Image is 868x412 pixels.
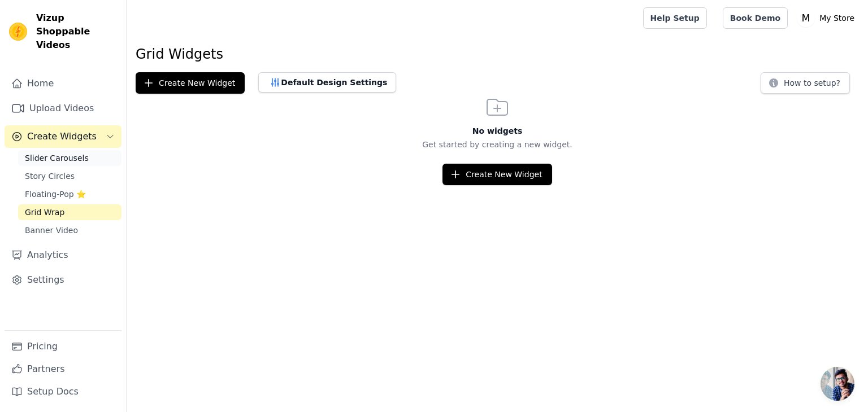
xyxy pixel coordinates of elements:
[25,207,64,218] span: Grid Wrap
[5,358,121,380] a: Partners
[797,8,859,28] button: M My Store
[723,7,788,29] a: Book Demo
[5,335,121,358] a: Pricing
[761,72,850,94] button: How to setup?
[5,380,121,403] a: Setup Docs
[9,23,27,41] img: Vizup
[442,164,552,185] button: Create New Widget
[5,97,121,120] a: Upload Videos
[18,168,121,184] a: Story Circles
[127,139,868,150] p: Get started by creating a new widget.
[258,72,396,93] button: Default Design Settings
[643,7,707,29] a: Help Setup
[25,170,75,182] span: Story Circles
[5,269,121,291] a: Settings
[821,367,854,401] a: Open chat
[127,125,868,137] h3: No widgets
[18,222,121,238] a: Banner Video
[18,150,121,166] a: Slider Carousels
[5,244,121,266] a: Analytics
[25,152,89,164] span: Slider Carousels
[5,125,121,148] button: Create Widgets
[802,12,810,24] text: M
[25,189,86,200] span: Floating-Pop ⭐
[18,204,121,220] a: Grid Wrap
[136,72,245,94] button: Create New Widget
[815,8,859,28] p: My Store
[25,225,78,236] span: Banner Video
[36,11,117,52] span: Vizup Shoppable Videos
[136,45,859,63] h1: Grid Widgets
[27,130,97,143] span: Create Widgets
[18,186,121,202] a: Floating-Pop ⭐
[5,72,121,95] a: Home
[761,80,850,91] a: How to setup?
